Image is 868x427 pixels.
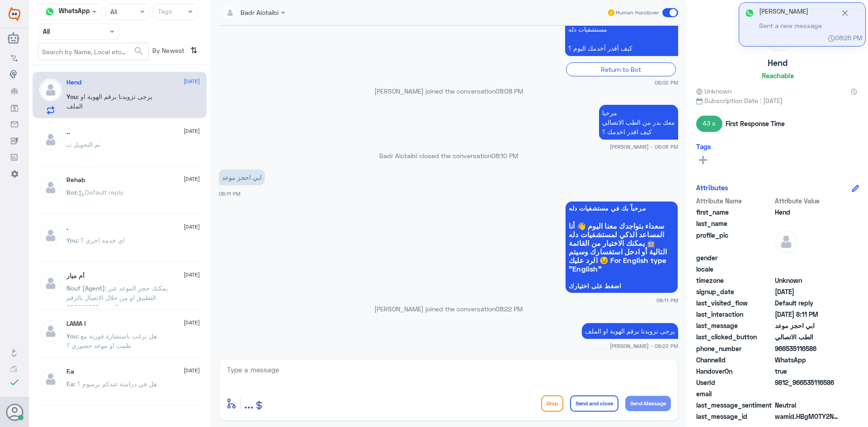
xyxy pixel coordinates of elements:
span: 9812_966535116586 [775,378,840,387]
span: Unknown [696,86,731,96]
span: null [775,264,840,274]
span: null [775,253,840,263]
img: defaultAdmin.png [39,176,62,199]
button: Avatar [6,404,23,421]
img: whatsapp.png [43,5,57,19]
span: email [696,389,773,399]
span: 08:25 PM [828,33,862,42]
span: last_visited_flow [696,298,773,308]
h5: LAMA ! [66,320,86,328]
h5: F.a [66,368,74,375]
p: 6/9/2025, 8:02 PM [565,12,678,56]
span: الطب الاتصالي [775,332,840,342]
img: defaultAdmin.png [39,224,62,247]
span: Human Handover [616,9,659,17]
p: 6/9/2025, 8:11 PM [219,169,265,185]
span: ChannelId [696,355,773,365]
h5: Rehab [66,176,85,184]
span: [DATE] [184,223,200,231]
span: [DATE] [184,127,200,135]
span: last_message_sentiment [696,400,773,410]
span: Bot [66,188,77,196]
span: signup_date [696,287,773,296]
div: Tags [156,6,172,18]
span: last_clicked_button [696,332,773,342]
span: : اي خدمه اخرى ؟ [77,236,125,244]
span: Attribute Value [775,196,840,206]
span: Sent a new message [759,21,822,30]
button: Drop [541,395,563,412]
img: defaultAdmin.png [39,368,62,390]
span: By Newest [149,43,187,61]
h5: .. [66,128,70,136]
span: 2025-09-06T17:11:15.234Z [775,310,840,319]
span: اضغط على اختيارك [569,282,675,290]
span: First Response Time [726,119,785,128]
span: 08:10 PM [491,152,518,160]
span: wamid.HBgMOTY2NTM1MTE2NTg2FQIAEhgUM0EwNzYzRkNERjZDMjAxMzRFQUMA [775,412,840,421]
span: last_message [696,321,773,330]
span: 2 [775,355,840,365]
p: 6/9/2025, 8:22 PM [582,323,678,339]
span: [DATE] [184,271,200,279]
span: [PERSON_NAME] - 08:22 PM [610,342,678,350]
span: 966535116586 [775,344,840,353]
span: ... [244,395,254,411]
span: [PERSON_NAME] - 08:08 PM [610,143,678,150]
p: [PERSON_NAME] joined the conversation [219,86,678,96]
span: phone_number [696,344,773,353]
span: : يمكنك حجز الموعد عبر التطبيق او من خلال الاتصال بالرقم الموحد 920012222 [66,284,168,311]
span: 08:02 PM [655,79,678,86]
p: [PERSON_NAME] [759,6,822,20]
span: HandoverOn [696,366,773,376]
button: Send and close [570,395,618,412]
h6: Attributes [696,183,728,192]
input: Search by Name, Local etc… [38,43,148,60]
span: 2025-09-06T17:01:47.036Z [775,287,840,296]
span: [DATE] [184,319,200,327]
span: 08:11 PM [656,296,678,304]
span: : هل في دراسة عندكم برسوم ؟ [74,380,157,388]
span: Default reply [775,298,840,308]
span: [DATE] [184,366,200,375]
span: gender [696,253,773,263]
span: true [775,366,840,376]
span: You [66,236,77,244]
span: last_name [696,219,773,228]
span: You [66,93,77,100]
span: ابي احجز موعد [775,321,840,330]
img: Widebot Logo [9,7,20,21]
span: 43 s [696,116,722,132]
img: defaultAdmin.png [39,79,62,101]
span: سعداء بتواجدك معنا اليوم 👋 أنا المساعد الذكي لمستشفيات دله 🤖 يمكنك الاختيار من القائمة التالية أو... [569,221,675,273]
span: Subscription Date : [DATE] [696,96,859,105]
span: first_name [696,207,773,217]
h6: Reachable [762,71,794,80]
p: Badr Alotaibi closed the conversation [219,151,678,160]
p: 6/9/2025, 8:08 PM [599,105,678,140]
i: ⇅ [190,43,198,58]
span: : تم التحويل [70,141,100,148]
img: defaultAdmin.png [39,128,62,151]
span: .. [66,141,70,148]
span: 08:08 PM [495,87,523,95]
h5: أم ميار [66,272,85,280]
h5: . [66,224,68,232]
span: UserId [696,378,773,387]
h5: Hend [66,79,81,86]
span: 08:11 PM [219,191,241,197]
img: whatsapp.png [743,6,756,20]
span: 0 [775,400,840,410]
span: Hend [775,207,840,217]
span: locale [696,264,773,274]
span: profile_pic [696,230,773,251]
span: [DATE] [184,77,200,85]
span: [DATE] [184,175,200,183]
p: [PERSON_NAME] joined the conversation [219,304,678,314]
span: 08:22 PM [495,305,523,313]
span: Unknown [775,276,840,285]
span: : يرجى تزويدنا برقم الهوية او الملف [66,93,152,110]
span: Attribute Name [696,196,773,206]
img: defaultAdmin.png [39,272,62,295]
h5: Hend [768,58,788,68]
